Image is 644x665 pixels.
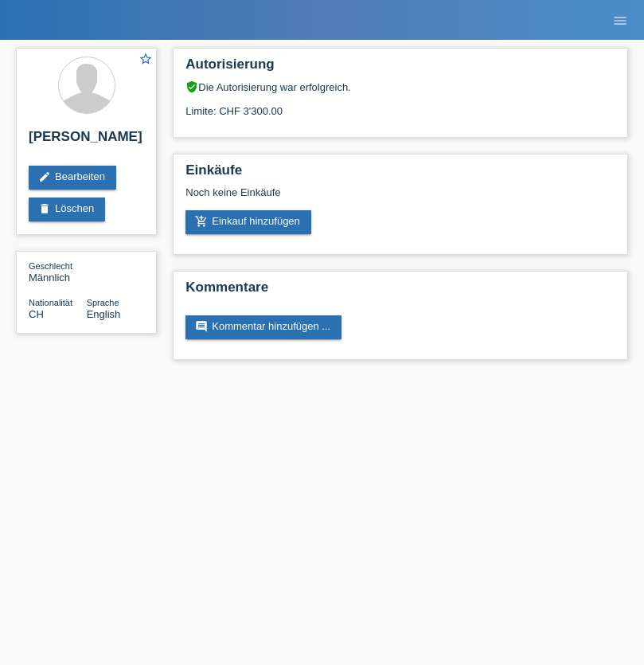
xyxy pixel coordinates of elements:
[604,15,636,25] a: menu
[29,260,87,284] div: Männlich
[185,315,342,339] a: commentKommentar hinzufügen ...
[185,57,615,80] h2: Autorisierung
[185,80,198,93] i: verified_user
[29,261,72,271] span: Geschlecht
[139,52,153,68] a: star_border
[38,170,51,183] i: edit
[185,93,615,117] div: Limite: CHF 3'300.00
[29,166,116,190] a: editBearbeiten
[29,198,105,221] a: deleteLöschen
[87,298,119,307] span: Sprache
[185,210,311,234] a: add_shopping_cartEinkauf hinzufügen
[87,308,121,320] span: English
[185,280,615,303] h2: Kommentare
[195,215,208,228] i: add_shopping_cart
[29,298,72,307] span: Nationalität
[185,186,615,210] div: Noch keine Einkäufe
[185,162,615,186] h2: Einkäufe
[29,308,44,320] span: Schweiz
[38,202,51,215] i: delete
[139,52,153,66] i: star_border
[612,13,628,29] i: menu
[185,80,615,93] div: Die Autorisierung war erfolgreich.
[29,129,144,153] h2: [PERSON_NAME]
[195,320,208,333] i: comment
